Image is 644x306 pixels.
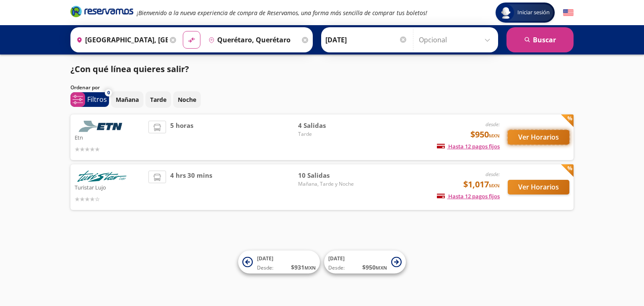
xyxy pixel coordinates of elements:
input: Buscar Origen [73,29,168,50]
span: 0 [107,89,110,96]
span: Desde: [257,264,273,272]
em: desde: [486,121,500,128]
span: Hasta 12 pagos fijos [437,143,500,150]
span: 4 Salidas [298,121,357,130]
button: Ver Horarios [508,130,569,145]
small: MXN [376,265,387,271]
button: Buscar [506,27,574,52]
p: Etn [75,132,144,142]
p: Tarde [150,95,166,104]
button: Ver Horarios [508,180,569,194]
span: 10 Salidas [298,171,357,180]
input: Opcional [419,29,494,50]
span: 4 hrs 30 mins [170,171,212,204]
img: Etn [75,121,129,132]
button: [DATE]Desde:$931MXN [238,251,320,274]
p: Noche [178,95,196,104]
img: Turistar Lujo [75,171,129,182]
em: ¡Bienvenido a la nueva experiencia de compra de Reservamos, una forma más sencilla de comprar tus... [137,9,427,17]
input: Buscar Destino [205,29,300,50]
em: desde: [486,171,500,178]
small: MXN [489,182,500,189]
span: $ 950 [362,263,387,272]
p: Turistar Lujo [75,182,144,192]
small: MXN [304,265,316,271]
span: Tarde [298,130,357,138]
a: Brand Logo [70,5,133,20]
button: Tarde [145,91,171,108]
p: ¿Con qué línea quieres salir? [70,63,189,75]
span: $950 [470,128,500,141]
span: Mañana, Tarde y Noche [298,180,357,188]
button: 0Filtros [70,92,109,107]
span: Desde: [328,264,345,272]
p: Filtros [87,94,107,104]
small: MXN [489,132,500,139]
i: Brand Logo [70,5,133,18]
button: Noche [173,91,201,108]
p: Ordenar por [70,84,100,91]
p: Mañana [116,95,139,104]
span: Hasta 12 pagos fijos [437,192,500,200]
button: [DATE]Desde:$950MXN [324,251,406,274]
button: Mañana [111,91,143,108]
span: [DATE] [257,255,273,262]
button: English [563,8,574,18]
span: 5 horas [170,121,193,154]
span: $ 931 [291,263,316,272]
span: $1,017 [463,178,500,191]
span: Iniciar sesión [514,8,553,17]
input: Elegir Fecha [325,29,408,50]
span: [DATE] [328,255,345,262]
